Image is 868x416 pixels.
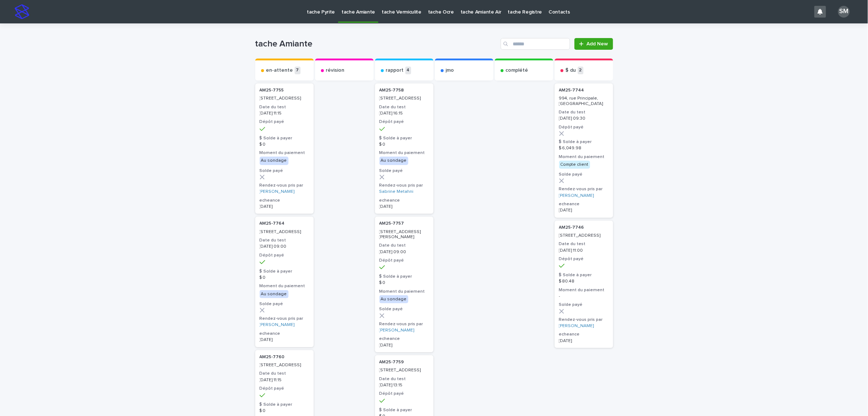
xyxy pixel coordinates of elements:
p: [STREET_ADDRESS] [379,368,429,373]
div: Search [501,38,570,50]
p: $ 0 [379,280,429,285]
h3: Moment du paiement [379,150,429,156]
a: [PERSON_NAME] [260,189,295,194]
h3: Date du test [260,371,309,376]
p: $ 0 [260,408,309,413]
p: - [559,294,609,299]
h3: Solde payé [379,306,429,312]
p: $ 0 [260,275,309,280]
a: AM25-7758 [STREET_ADDRESS]Date du test[DATE] 16:15Dépôt payé$ Solde à payer$ 0Moment du paiementA... [375,83,433,214]
p: [DATE] [260,204,309,209]
a: AM25-7744 994, rue Principale, [GEOGRAPHIC_DATA]Date du test[DATE] 09:30Dépôt payé$ Solde à payer... [555,83,613,218]
h3: Solde payé [260,301,309,307]
p: [DATE] 09:00 [379,250,429,255]
h3: Dépôt payé [260,119,309,125]
h3: Rendez-vous pris par [559,186,609,192]
p: [DATE] [379,343,429,348]
p: $ 0 [260,142,309,147]
h3: $ Solde à payer [260,269,309,274]
h3: Solde payé [379,168,429,174]
a: AM25-7746 [STREET_ADDRESS]Date du test[DATE] 11:00Dépôt payé$ Solde à payer$ 80.48Moment du paiem... [555,221,613,348]
p: [DATE] [379,204,429,209]
p: [DATE] [260,337,309,342]
h3: Rendez-vous pris par [379,321,429,327]
a: AM25-7757 [STREET_ADDRESS][PERSON_NAME]Date du test[DATE] 09:00Dépôt payé$ Solde à payer$ 0Moment... [375,217,433,352]
h1: tache Amiante [255,39,498,49]
h3: Dépôt payé [379,391,429,397]
p: [STREET_ADDRESS] [559,233,609,238]
div: AM25-7764 [STREET_ADDRESS]Date du test[DATE] 09:00Dépôt payé$ Solde à payer$ 0Moment du paiementA... [255,217,314,347]
h3: Rendez-vous pris par [379,183,429,188]
a: [PERSON_NAME] [559,193,594,198]
p: 4 [405,67,411,74]
a: [PERSON_NAME] [559,323,594,329]
p: AM25-7759 [379,360,429,365]
h3: Dépôt payé [260,252,309,258]
h3: Moment du paiement [379,289,429,295]
p: AM25-7764 [260,221,309,226]
h3: $ Solde à payer [379,135,429,141]
h3: Dépôt payé [559,256,609,262]
h3: Dépôt payé [260,386,309,391]
h3: Date du test [260,104,309,110]
h3: Moment du paiement [260,283,309,289]
p: [DATE] 16:15 [379,111,429,116]
p: [DATE] 09:00 [260,244,309,249]
div: Au sondage [260,290,288,298]
h3: Moment du paiement [559,154,609,160]
p: 7 [295,67,301,74]
p: $ 6,049.98 [559,146,609,151]
h3: $ Solde à payer [379,407,429,413]
p: [DATE] [559,338,609,344]
p: révision [326,67,345,74]
p: [STREET_ADDRESS] [260,229,309,235]
p: AM25-7757 [379,221,429,226]
p: 2 [578,67,584,74]
div: AM25-7755 [STREET_ADDRESS]Date du test[DATE] 11:15Dépôt payé$ Solde à payer$ 0Moment du paiementA... [255,83,314,214]
p: 994, rue Principale, [GEOGRAPHIC_DATA] [559,96,609,106]
p: rapport [386,67,404,74]
img: stacker-logo-s-only.png [15,4,29,19]
h3: Rendez-vous pris par [260,183,309,188]
a: Add New [574,38,613,50]
div: Compte client [559,161,590,169]
p: AM25-7758 [379,88,429,93]
p: [STREET_ADDRESS] [260,96,309,101]
h3: echeance [260,331,309,337]
p: [DATE] 13:15 [379,383,429,388]
h3: Date du test [559,241,609,247]
p: [STREET_ADDRESS][PERSON_NAME] [379,229,429,240]
h3: Rendez-vous pris par [260,316,309,322]
p: complété [506,67,528,74]
div: Au sondage [260,157,288,165]
h3: echeance [379,198,429,203]
p: [DATE] [559,208,609,213]
p: [DATE] 11:15 [260,111,309,116]
h3: Date du test [260,237,309,243]
h3: echeance [260,198,309,203]
h3: Date du test [559,109,609,115]
p: AM25-7744 [559,88,609,93]
a: [PERSON_NAME] [260,322,295,327]
p: [DATE] 11:15 [260,378,309,383]
a: Sabrine Metahni [379,189,414,194]
h3: Dépôt payé [379,119,429,125]
p: $ 0 [379,142,429,147]
h3: $ Solde à payer [379,274,429,280]
p: AM25-7755 [260,88,309,93]
h3: Moment du paiement [559,287,609,293]
p: en-attente [266,67,293,74]
h3: Dépôt payé [379,258,429,263]
h3: $ Solde à payer [260,135,309,141]
div: Au sondage [379,295,408,303]
h3: echeance [559,201,609,207]
h3: Dépôt payé [559,124,609,130]
a: [PERSON_NAME] [379,328,414,333]
h3: Date du test [379,243,429,248]
h3: $ Solde à payer [559,139,609,145]
h3: $ Solde à payer [260,402,309,408]
p: $ 80.48 [559,279,609,284]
